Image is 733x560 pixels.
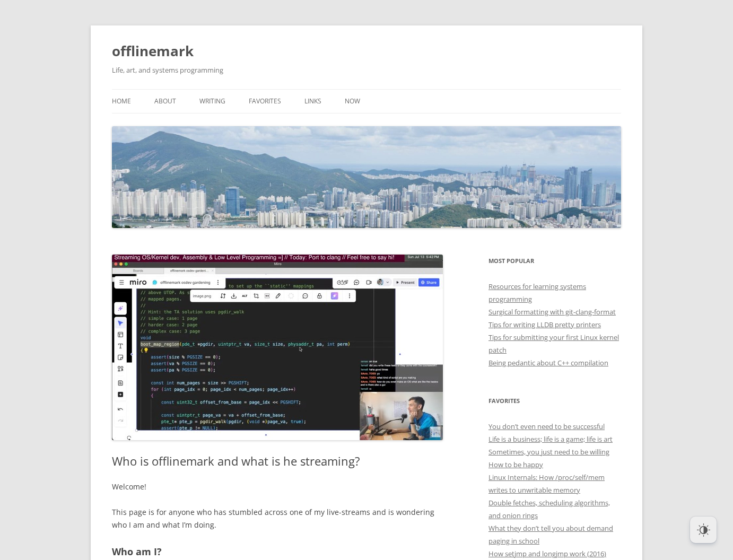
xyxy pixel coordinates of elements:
p: Welcome! [112,480,443,493]
a: Now [345,90,360,113]
a: Links [304,90,321,113]
a: Home [112,90,131,113]
a: What they don’t tell you about demand paging in school [488,523,613,546]
h1: Who is offlinemark and what is he streaming? [112,454,443,468]
a: You don’t even need to be successful [488,422,605,431]
a: About [154,90,176,113]
a: Tips for submitting your first Linux kernel patch [488,332,619,355]
a: How to be happy [488,460,543,469]
a: Writing [199,90,225,113]
a: Double fetches, scheduling algorithms, and onion rings [488,498,610,520]
h2: Who am I? [112,544,443,559]
a: Linux Internals: How /proc/self/mem writes to unwritable memory [488,472,605,495]
a: Favorites [249,90,281,113]
a: offlinemark [112,38,194,64]
a: Tips for writing LLDB pretty printers [488,320,601,329]
a: Resources for learning systems programming [488,282,586,304]
h2: Life, art, and systems programming [112,64,621,76]
a: How setjmp and longjmp work (2016) [488,549,606,558]
a: Life is a business; life is a game; life is art [488,434,613,444]
img: offlinemark [112,126,621,227]
h3: Most Popular [488,255,621,267]
a: Sometimes, you just need to be willing [488,447,609,457]
a: Being pedantic about C++ compilation [488,358,608,367]
p: This page is for anyone who has stumbled across one of my live-streams and is wondering who I am ... [112,506,443,531]
h3: Favorites [488,395,621,407]
a: Surgical formatting with git-clang-format [488,307,616,317]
